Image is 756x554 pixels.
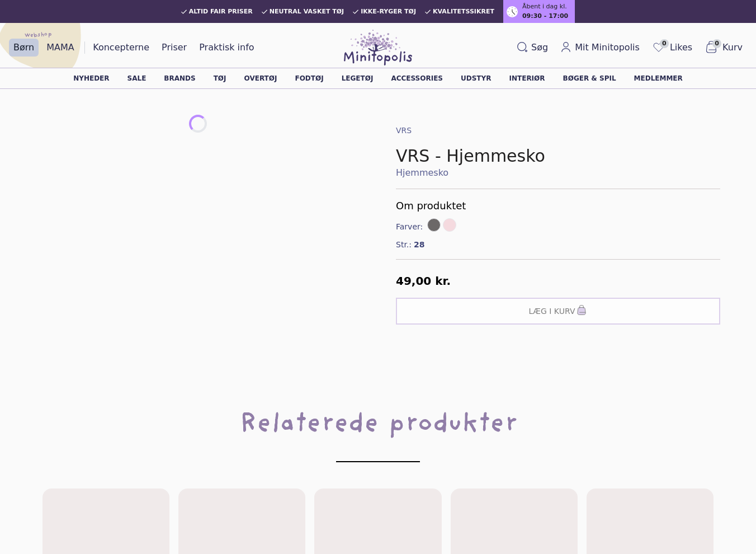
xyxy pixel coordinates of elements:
button: Læg i kurv [396,298,720,325]
span: 09:30 - 17:00 [522,12,568,21]
span: 49,00 kr. [396,274,451,288]
span: Neutral vasket tøj [270,8,344,15]
a: MAMA [42,39,79,57]
span: 0 [660,39,669,48]
h5: Om produktet [396,198,720,214]
a: Accessories [391,75,443,82]
a: Mit Minitopolis [556,39,644,57]
button: 0Kurv [700,38,747,57]
h2: Relaterede produkter [18,405,738,480]
span: Kvalitetssikret [433,8,494,15]
a: Børn [9,39,39,57]
span: Altid fair priser [189,8,253,15]
span: Søg [531,41,548,54]
span: Likes [670,41,692,54]
span: 0 [712,39,721,48]
span: Ikke-ryger tøj [361,8,416,15]
span: Mit Minitopolis [575,41,640,54]
a: Interiør [509,75,545,82]
img: Minitopolis logo [344,30,412,65]
a: Nyheder [73,75,109,82]
button: Søg [512,39,552,57]
h1: VRS - Hjemmesko [396,146,720,166]
span: Kurv [722,41,743,54]
a: Bøger & spil [563,75,616,82]
span: Farver: [396,221,425,232]
a: Legetøj [342,75,374,82]
a: Koncepterne [88,39,154,57]
a: Priser [157,39,191,57]
a: Medlemmer [634,75,683,82]
a: Hjemmesko [396,166,720,180]
span: Læg i kurv [529,306,575,317]
span: 28 [414,239,424,250]
span: Str.: [396,239,412,250]
a: Fodtøj [295,75,323,82]
a: Overtøj [244,75,277,82]
a: Sale [127,75,147,82]
a: Tøj [214,75,226,82]
a: VRS [396,126,412,135]
span: Åbent i dag kl. [522,2,567,12]
a: 0Likes [648,38,697,57]
a: Brands [164,75,195,82]
a: Praktisk info [195,39,258,57]
a: Udstyr [461,75,491,82]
